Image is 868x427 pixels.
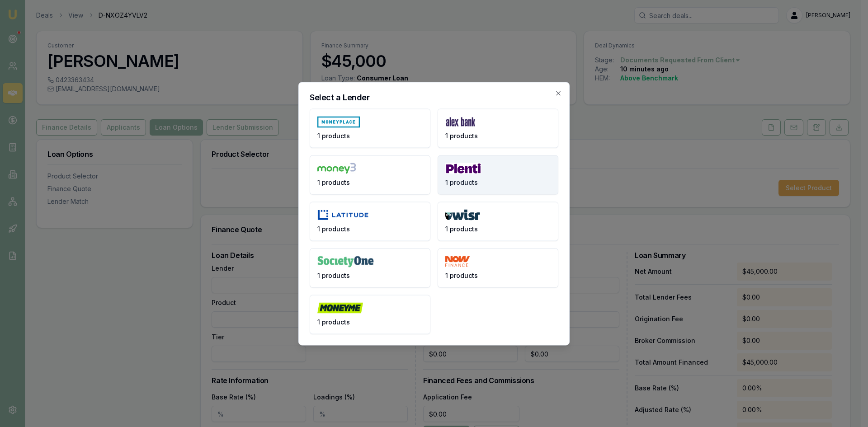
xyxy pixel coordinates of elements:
[445,163,481,174] img: Plenti
[310,93,558,101] h2: Select a Lender
[445,209,480,221] img: WISR
[445,178,478,187] span: 1 products
[445,116,476,127] img: Alex Bank
[445,131,478,140] span: 1 products
[317,317,350,326] span: 1 products
[317,256,374,267] img: Society One
[310,155,430,194] button: 1 products
[317,302,363,314] img: Money Me
[310,248,430,287] button: 1 products
[438,202,558,241] button: 1 products
[445,271,478,280] span: 1 products
[310,295,430,334] button: 1 products
[438,108,558,148] button: 1 products
[317,178,350,187] span: 1 products
[317,163,356,174] img: Money3
[310,202,430,241] button: 1 products
[317,271,350,280] span: 1 products
[317,224,350,233] span: 1 products
[438,155,558,194] button: 1 products
[445,224,478,233] span: 1 products
[317,131,350,140] span: 1 products
[317,209,369,221] img: Latitude
[317,116,360,127] img: Money Place
[310,108,430,148] button: 1 products
[438,248,558,287] button: 1 products
[445,256,470,267] img: NOW Finance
